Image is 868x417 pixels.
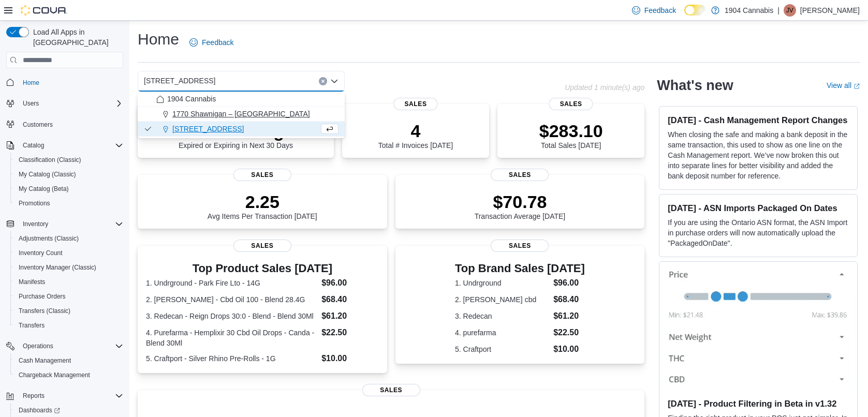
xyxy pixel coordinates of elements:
[144,75,215,87] span: [STREET_ADDRESS]
[684,5,706,16] input: Dark Mode
[668,115,849,125] h3: [DATE] - Cash Management Report Changes
[777,4,779,17] p: |
[23,392,45,400] span: Reports
[138,92,345,107] button: 1904 Cannabis
[14,305,123,317] span: Transfers (Classic)
[455,311,549,321] dt: 3. Redecan
[455,278,549,288] dt: 1. Undrground
[23,121,53,129] span: Customers
[393,98,437,110] span: Sales
[19,340,57,352] button: Operations
[146,353,317,364] dt: 5. Craftport - Silver Rhino Pre-Rolls - 1G
[19,307,70,315] span: Transfers (Classic)
[19,97,123,110] span: Users
[19,76,123,88] span: Home
[321,352,378,365] dd: $10.00
[167,94,216,104] span: 1904 Cannabis
[10,196,127,211] button: Promotions
[14,197,54,210] a: Promotions
[19,390,49,402] button: Reports
[14,261,100,274] a: Inventory Manager (Classic)
[19,292,66,301] span: Purchase Orders
[14,404,64,416] a: Dashboards
[321,293,378,306] dd: $68.40
[644,5,676,16] span: Feedback
[2,389,127,403] button: Reports
[19,139,123,152] span: Catalog
[208,191,317,212] p: 2.25
[553,343,585,355] dd: $10.00
[378,121,453,150] div: Total # Invoices [DATE]
[233,240,291,252] span: Sales
[14,276,123,288] span: Manifests
[321,310,378,322] dd: $61.20
[330,77,339,85] button: Close list of options
[800,4,860,17] p: [PERSON_NAME]
[21,5,67,16] img: Cova
[455,344,549,354] dt: 5. Craftport
[14,247,67,259] a: Inventory Count
[668,203,849,213] h3: [DATE] - ASN Imports Packaged On Dates
[321,277,378,289] dd: $96.00
[23,99,39,108] span: Users
[10,167,127,182] button: My Catalog (Classic)
[10,246,127,260] button: Inventory Count
[2,117,127,132] button: Customers
[138,107,345,122] button: 1770 Shawnigan – [GEOGRAPHIC_DATA]
[138,122,345,137] button: [STREET_ADDRESS]
[10,368,127,382] button: Chargeback Management
[19,278,45,286] span: Manifests
[14,232,83,245] a: Adjustments (Classic)
[10,153,127,167] button: Classification (Classic)
[10,275,127,289] button: Manifests
[684,16,685,16] span: Dark Mode
[19,356,71,365] span: Cash Management
[19,77,43,89] a: Home
[725,4,773,17] p: 1904 Cannabis
[14,276,49,288] a: Manifests
[14,154,123,166] span: Classification (Classic)
[19,218,123,230] span: Inventory
[14,319,123,332] span: Transfers
[19,263,96,272] span: Inventory Manager (Classic)
[14,404,123,416] span: Dashboards
[29,27,123,48] span: Load All Apps in [GEOGRAPHIC_DATA]
[786,4,793,17] span: JV
[185,32,238,53] a: Feedback
[2,96,127,111] button: Users
[539,121,603,150] div: Total Sales [DATE]
[23,220,48,228] span: Inventory
[19,321,45,330] span: Transfers
[146,294,317,305] dt: 2. [PERSON_NAME] - Cbd Oil 100 - Blend 28.4G
[208,191,317,220] div: Avg Items Per Transaction [DATE]
[19,340,123,352] span: Operations
[172,124,244,134] span: [STREET_ADDRESS]
[455,262,585,275] h3: Top Brand Sales [DATE]
[668,217,849,248] p: If you are using the Ontario ASN format, the ASN Import in purchase orders will now automatically...
[202,37,233,48] span: Feedback
[565,83,644,92] p: Updated 1 minute(s) ago
[319,77,327,85] button: Clear input
[491,240,549,252] span: Sales
[19,97,43,110] button: Users
[23,79,39,87] span: Home
[668,398,849,409] h3: [DATE] - Product Filtering in Beta in v1.32
[784,4,796,17] div: Jeffrey Villeneuve
[146,278,317,288] dt: 1. Undrground - Park Fire Lto - 14G
[19,218,52,230] button: Inventory
[19,199,50,207] span: Promotions
[14,183,73,195] a: My Catalog (Beta)
[19,185,69,193] span: My Catalog (Beta)
[539,121,603,141] p: $283.10
[14,232,123,245] span: Adjustments (Classic)
[475,191,566,220] div: Transaction Average [DATE]
[19,170,76,178] span: My Catalog (Classic)
[14,247,123,259] span: Inventory Count
[657,77,733,94] h2: What's new
[827,81,860,90] a: View allExternal link
[2,339,127,353] button: Operations
[19,406,60,414] span: Dashboards
[362,384,420,396] span: Sales
[668,129,849,181] p: When closing the safe and making a bank deposit in the same transaction, this used to show as one...
[14,354,123,367] span: Cash Management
